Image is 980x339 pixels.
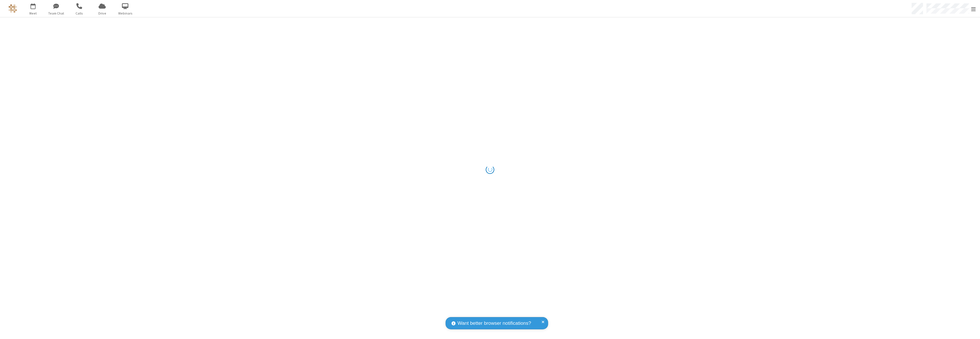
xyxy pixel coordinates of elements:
[22,11,44,16] span: Meet
[966,324,976,335] iframe: Chat
[91,11,113,16] span: Drive
[458,320,531,327] span: Want better browser notifications?
[45,11,67,16] span: Team Chat
[68,11,90,16] span: Calls
[115,11,136,16] span: Webinars
[9,4,17,13] img: QA Selenium DO NOT DELETE OR CHANGE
